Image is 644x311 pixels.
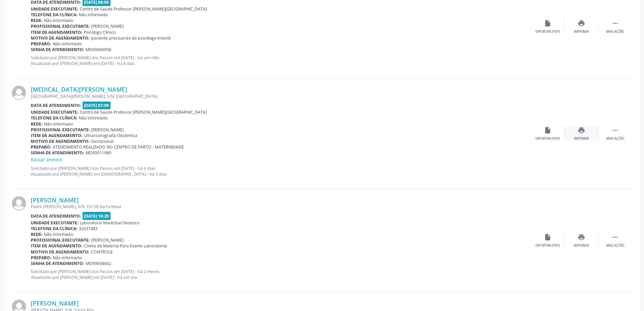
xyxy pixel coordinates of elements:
div: [GEOGRAPHIC_DATA][PERSON_NAME], S/N, [GEOGRAPHIC_DATA] [31,93,531,99]
div: Exportar (PDF) [535,243,560,248]
span: Não informado [79,12,108,18]
span: Gestacional [91,138,114,144]
i:  [612,234,619,241]
span: [DATE] 10:20 [82,212,111,220]
span: MD00006958 [86,47,111,52]
b: Profissional executante: [31,237,90,243]
b: Unidade executante: [31,109,78,115]
a: [PERSON_NAME] [31,196,79,204]
span: ATENDIMENTO REALIZADO NO CENTRO DE PARTO - MATERNIDADE [53,144,184,150]
span: MD00004662 [86,261,111,266]
p: Solicitado por [PERSON_NAME] dos Passos em [DATE] - há 6 dias Atualizado por [PERSON_NAME] em [DE... [31,165,531,177]
b: Rede: [31,121,43,127]
span: Centro de Saude Professor [PERSON_NAME][GEOGRAPHIC_DATA] [80,109,207,115]
b: Rede: [31,18,43,23]
b: Preparo: [31,255,51,261]
b: Data de atendimento: [31,213,81,219]
img: img [12,86,26,100]
p: Solicitado por [PERSON_NAME] dos Passos em [DATE] - há 2 meses Atualizado por [PERSON_NAME] em [D... [31,269,531,280]
span: 32631483 [79,226,98,231]
b: Unidade executante: [31,220,78,226]
span: Não informado [44,231,73,237]
span: Não informado [53,255,82,261]
div: Mais ações [606,29,624,34]
div: Imprimir [574,136,589,141]
span: Coleta de Material Para Exame Laboratorial [84,243,167,249]
span: Ultrassonografia Obstetrica [84,133,137,138]
div: Mais ações [606,136,624,141]
a: [PERSON_NAME] [31,299,79,307]
span: Não informado [44,18,73,23]
span: [PERSON_NAME] [91,127,124,133]
b: Item de agendamento: [31,243,82,249]
i: print [578,234,585,241]
b: Profissional executante: [31,127,90,133]
span: [PERSON_NAME] [91,23,124,29]
span: MD00011989 [86,150,111,156]
i:  [612,20,619,27]
span: CONTROLE [91,249,113,255]
i: print [578,20,585,27]
b: Motivo de agendamento: [31,35,90,41]
b: Telefone da clínica: [31,226,77,231]
span: Centro de Saude Professor [PERSON_NAME][GEOGRAPHIC_DATA] [80,6,207,12]
b: Preparo: [31,41,51,47]
span: Laboratorio Marechal Deodoro [80,220,139,226]
b: Unidade executante: [31,6,78,12]
i: insert_drive_file [544,20,551,27]
p: Solicitado por [PERSON_NAME] dos Passos em [DATE] - há um mês Atualizado por [PERSON_NAME] em [DA... [31,55,531,66]
i: print [578,127,585,134]
span: Não informado [44,121,73,127]
b: Data de atendimento: [31,103,81,108]
div: Imprimir [574,243,589,248]
b: Preparo: [31,144,51,150]
b: Senha de atendimento: [31,261,84,266]
b: Senha de atendimento: [31,150,84,156]
div: Padre [PERSON_NAME], S/N, Esf 08 Barra Nova [31,204,531,209]
span: [DATE] 07:00 [82,102,111,109]
b: Telefone da clínica: [31,12,77,18]
b: Motivo de agendamento: [31,249,90,255]
span: paciente precisando de psicólogo infantil [91,35,171,41]
i: insert_drive_file [544,234,551,241]
div: Mais ações [606,243,624,248]
b: Item de agendamento: [31,133,82,138]
i:  [612,127,619,134]
b: Item de agendamento: [31,29,82,35]
b: Rede: [31,231,43,237]
div: Exportar (PDF) [535,136,560,141]
div: Exportar (PDF) [535,29,560,34]
b: Profissional executante: [31,23,90,29]
span: [PERSON_NAME] [91,237,124,243]
span: Não informado [79,115,108,121]
i: insert_drive_file [544,127,551,134]
b: Senha de atendimento: [31,47,84,52]
b: Telefone da clínica: [31,115,77,121]
a: Baixar anexos [31,156,62,163]
span: Psicólogo Clínico [84,29,116,35]
div: Imprimir [574,29,589,34]
a: [MEDICAL_DATA][PERSON_NAME] [31,86,127,93]
b: Motivo de agendamento: [31,138,90,144]
img: img [12,196,26,210]
span: Não informado [53,41,82,47]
